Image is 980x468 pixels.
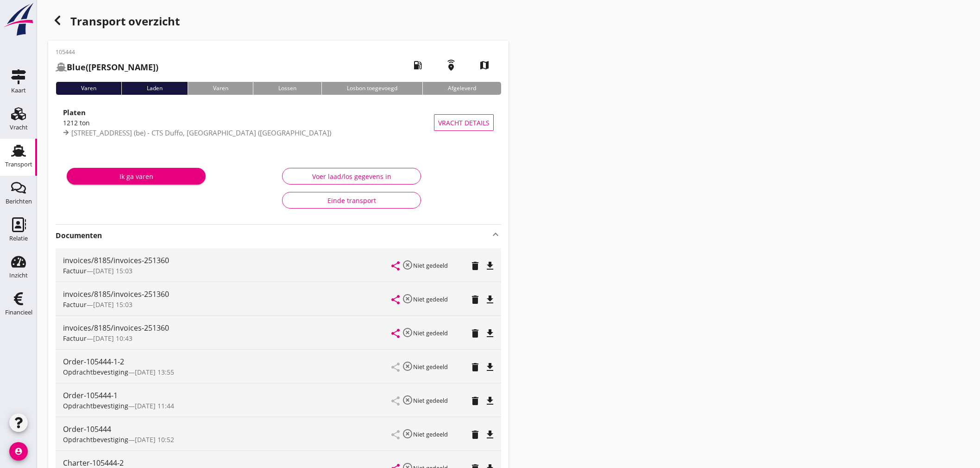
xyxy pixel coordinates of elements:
[470,395,481,406] i: delete
[413,295,448,303] small: Niet gedeeld
[438,118,490,128] span: Vracht details
[188,82,253,95] div: Varen
[9,442,28,461] i: account_circle
[63,255,392,266] div: invoices/8185/invoices-251360
[470,429,481,440] i: delete
[63,368,128,376] span: Opdrachtbevestiging
[402,259,413,271] i: highlight_off
[402,293,413,304] i: highlight_off
[438,52,464,78] i: emergency_share
[11,87,26,93] div: Kaart
[63,435,128,444] span: Opdrachtbevestiging
[390,260,401,271] i: share
[56,230,490,241] strong: Documenten
[56,48,158,56] p: 105444
[63,356,392,367] div: Order-105444-1-2
[135,401,174,410] span: [DATE] 11:44
[484,362,496,373] i: file_download
[63,108,86,117] strong: Platen
[63,401,392,411] div: —
[402,361,413,372] i: highlight_off
[56,82,121,95] div: Varen
[135,368,174,376] span: [DATE] 13:55
[48,11,509,33] div: Transport overzicht
[121,82,188,95] div: Laden
[67,62,86,73] strong: Blue
[63,322,392,333] div: invoices/8185/invoices-251360
[63,289,392,300] div: invoices/8185/invoices-251360
[470,328,481,339] i: delete
[422,82,501,95] div: Afgeleverd
[282,192,421,209] button: Einde transport
[10,124,28,130] div: Vracht
[413,396,448,405] small: Niet gedeeld
[290,196,413,205] div: Einde transport
[9,235,28,241] div: Relatie
[2,2,35,37] img: logo-small.a267ee39.svg
[484,395,496,406] i: file_download
[63,424,392,435] div: Order-105444
[413,261,448,270] small: Niet gedeeld
[6,198,32,204] div: Berichten
[253,82,321,95] div: Lossen
[63,300,87,309] span: Factuur
[390,294,401,305] i: share
[484,328,496,339] i: file_download
[5,309,32,315] div: Financieel
[135,435,174,444] span: [DATE] 10:52
[470,260,481,271] i: delete
[71,128,331,137] span: [STREET_ADDRESS] (be) - CTS Duffo, [GEOGRAPHIC_DATA] ([GEOGRAPHIC_DATA])
[402,428,413,439] i: highlight_off
[405,52,431,78] i: local_gas_station
[63,401,128,410] span: Opdrachtbevestiging
[290,172,413,181] div: Voer laad/los gegevens in
[63,300,392,309] div: —
[5,161,32,167] div: Transport
[484,294,496,305] i: file_download
[63,266,392,276] div: —
[63,367,392,377] div: —
[9,272,28,278] div: Inzicht
[56,61,158,74] h2: ([PERSON_NAME])
[93,334,132,343] span: [DATE] 10:43
[390,328,401,339] i: share
[63,333,392,343] div: —
[470,294,481,305] i: delete
[63,266,87,275] span: Factuur
[93,266,132,275] span: [DATE] 15:03
[56,102,501,143] a: Platen1212 ton[STREET_ADDRESS] (be) - CTS Duffo, [GEOGRAPHIC_DATA] ([GEOGRAPHIC_DATA])Vracht details
[63,118,434,128] div: 1212 ton
[402,394,413,406] i: highlight_off
[63,390,392,401] div: Order-105444-1
[490,229,501,240] i: keyboard_arrow_up
[67,168,206,185] button: Ik ga varen
[282,168,421,185] button: Voer laad/los gegevens in
[413,363,448,371] small: Niet gedeeld
[413,329,448,337] small: Niet gedeeld
[471,52,497,78] i: map
[93,300,132,309] span: [DATE] 15:03
[74,172,198,181] div: Ik ga varen
[321,82,422,95] div: Losbon toegevoegd
[484,260,496,271] i: file_download
[63,334,87,343] span: Factuur
[434,114,494,131] button: Vracht details
[413,430,448,438] small: Niet gedeeld
[63,435,392,444] div: —
[402,327,413,338] i: highlight_off
[484,429,496,440] i: file_download
[470,362,481,373] i: delete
